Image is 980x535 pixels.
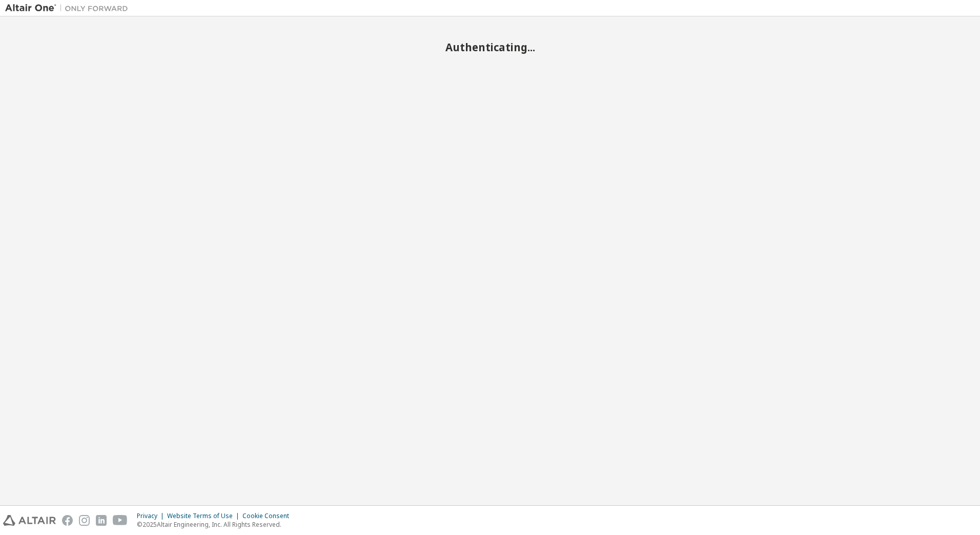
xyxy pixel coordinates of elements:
div: Website Terms of Use [167,512,242,520]
div: Cookie Consent [242,512,295,520]
img: instagram.svg [79,515,90,526]
img: Altair One [5,3,133,13]
p: © 2025 Altair Engineering, Inc. All Rights Reserved. [137,520,295,529]
img: linkedin.svg [96,515,107,526]
h2: Authenticating... [5,40,975,54]
img: youtube.svg [113,515,128,526]
img: facebook.svg [62,515,73,526]
div: Privacy [137,512,167,520]
img: altair_logo.svg [3,515,56,526]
